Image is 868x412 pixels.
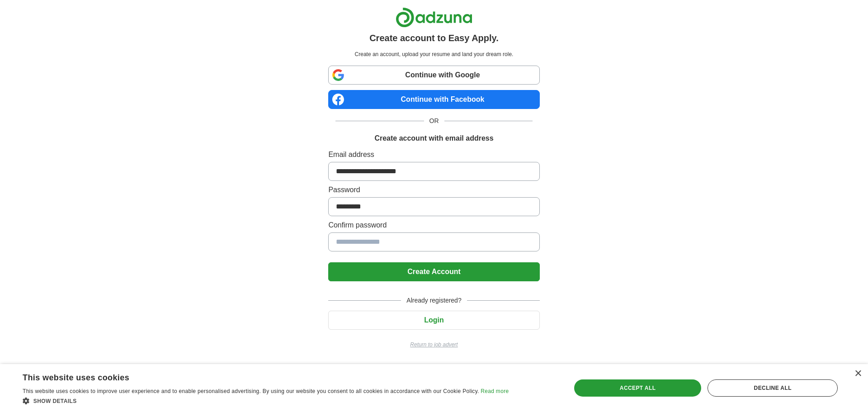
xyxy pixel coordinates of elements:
[328,66,539,85] a: Continue with Google
[33,398,77,404] span: Show details
[708,379,838,397] div: Decline all
[369,31,499,45] h1: Create account to Easy Apply.
[396,7,472,28] img: Adzuna logo
[854,370,861,377] div: Close
[23,369,486,383] div: This website uses cookies
[328,316,539,324] a: Login
[328,149,539,160] label: Email address
[328,185,539,195] label: Password
[424,116,444,126] span: OR
[23,396,509,405] div: Show details
[23,388,479,394] span: This website uses cookies to improve user experience and to enable personalised advertising. By u...
[328,262,539,281] button: Create Account
[328,311,539,330] button: Login
[328,90,539,109] a: Continue with Facebook
[374,133,493,144] h1: Create account with email address
[328,341,539,349] a: Return to job advert
[481,388,509,394] a: Read more, opens a new window
[328,220,539,231] label: Confirm password
[330,50,538,58] p: Create an account, upload your resume and land your dream role.
[401,296,467,305] span: Already registered?
[574,379,702,397] div: Accept all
